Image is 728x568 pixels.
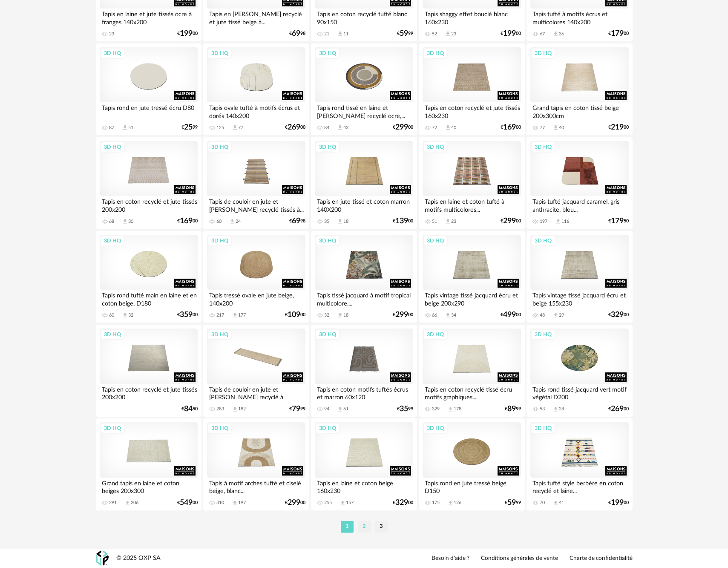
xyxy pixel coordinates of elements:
li: 3 [375,521,388,533]
div: 28 [559,406,564,412]
div: Tapis en coton recyclé tissé écru motifs graphiques... [423,384,521,401]
div: 3D HQ [423,141,448,153]
span: Download icon [122,218,128,225]
span: 109 [288,312,300,318]
a: 3D HQ Tapis rond tufté main en laine et en coton beige, D180 60 Download icon 32 €35900 [96,231,201,323]
div: Tapis de couloir en jute et [PERSON_NAME] recyclé tissés à... [207,196,305,213]
div: 68 [109,219,114,225]
span: 299 [288,500,300,506]
div: € 99 [289,406,305,412]
span: Download icon [229,218,236,225]
a: 3D HQ Tapis en coton motifs tuftés écrus et marron 60x120 94 Download icon 61 €3599 [311,325,417,417]
div: Tapis vintage tissé jacquard écru et beige 200x290 [423,290,521,307]
span: Download icon [552,500,559,506]
div: 3D HQ [423,329,448,340]
span: 69 [292,218,300,224]
li: 2 [358,521,371,533]
div: 3D HQ [207,48,232,59]
div: 3D HQ [531,48,555,59]
div: Tapis en coton recyclé et jute tissés 200x200 [100,196,198,213]
a: 3D HQ Tapis en coton recyclé et jute tissés 200x200 €8450 [96,325,201,417]
div: 94 [324,406,329,412]
span: Download icon [552,31,559,37]
div: € 00 [501,31,521,37]
div: Tapis rond en jute tressé beige D150 [423,478,521,495]
div: Tapis en laine et coton beige 160x230 [315,478,413,495]
div: € 99 [397,406,413,412]
div: 77 [540,125,545,131]
div: 72 [432,125,437,131]
a: 3D HQ Tapis rond en jute tressé beige D150 175 Download icon 126 €5999 [419,418,524,510]
span: 84 [184,406,193,412]
div: 23 [109,31,114,37]
span: Download icon [445,312,451,318]
div: € 99 [505,500,521,506]
div: 32 [128,312,133,318]
span: Download icon [232,312,238,318]
div: 18 [343,219,348,225]
span: 35 [400,406,408,412]
span: Download icon [232,406,238,412]
div: € 50 [608,218,629,224]
span: 79 [292,406,300,412]
div: € 99 [397,31,413,37]
span: 499 [503,312,516,318]
div: 3D HQ [315,48,340,59]
div: 3D HQ [315,329,340,340]
span: Download icon [552,124,559,131]
span: Download icon [340,500,346,506]
div: € 98 [289,218,305,224]
a: 3D HQ Tapis rond tissé en laine et [PERSON_NAME] recyclé ocre,... 84 Download icon 43 €29900 [311,43,417,136]
span: 299 [503,218,516,224]
a: 3D HQ Tapis tissé jacquard à motif tropical multicolore,... 32 Download icon 18 €29900 [311,231,417,323]
a: 3D HQ Tapis en coton recyclé et jute tissés 160x230 72 Download icon 40 €16900 [419,43,524,136]
div: Tapis tissé jacquard à motif tropical multicolore,... [315,290,413,307]
div: Tapis à motif arches tufté et ciselé beige, blanc... [207,478,305,495]
div: 116 [561,219,569,225]
div: Tapis tufté jacquard caramel, gris anthracite, bleu... [530,196,628,213]
div: 84 [324,125,329,131]
div: 3D HQ [423,48,448,59]
div: Tapis tufté à motifs écrus et multicolores 140x200 [530,9,628,26]
div: € 99 [505,406,521,412]
div: Tapis en jute tissé et coton marron 140X200 [315,196,413,213]
div: € 00 [608,406,629,412]
div: € 00 [393,218,413,224]
div: € 00 [177,312,198,318]
div: € 00 [285,124,305,130]
span: Download icon [447,500,454,506]
span: Download icon [122,124,128,131]
div: 3D HQ [100,329,125,340]
a: 3D HQ Grand tapis en coton tissé beige 200x300cm 77 Download icon 40 €21900 [527,43,632,136]
span: Download icon [447,406,454,412]
div: 87 [109,125,114,131]
div: € 00 [285,312,305,318]
span: 59 [400,31,408,37]
div: 21 [324,31,329,37]
span: 69 [292,31,300,37]
div: 66 [432,312,437,318]
span: 59 [507,500,516,506]
div: 53 [540,406,545,412]
div: 52 [432,31,437,37]
div: € 00 [393,124,413,130]
div: 51 [128,125,133,131]
a: 3D HQ Tapis à motif arches tufté et ciselé beige, blanc... 310 Download icon 197 €29900 [203,418,309,510]
div: € 00 [285,500,305,506]
div: 329 [432,406,440,412]
div: 36 [559,31,564,37]
a: Besoin d'aide ? [432,555,469,562]
div: 30 [128,219,133,225]
span: Download icon [337,218,343,225]
div: 77 [238,125,243,131]
a: 3D HQ Tapis en laine et coton beige 160x230 255 Download icon 157 €32900 [311,418,417,510]
span: 329 [395,500,408,506]
div: € 98 [289,31,305,37]
span: 179 [611,218,624,224]
div: 310 [216,500,224,506]
span: Download icon [552,406,559,412]
a: 3D HQ Tapis de couloir en jute et [PERSON_NAME] recyclé tissés à... 60 Download icon 24 €6998 [203,137,309,229]
a: 3D HQ Tapis en coton recyclé tissé écru motifs graphiques... 329 Download icon 178 €8999 [419,325,524,417]
div: 40 [451,125,456,131]
div: 125 [216,125,224,131]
